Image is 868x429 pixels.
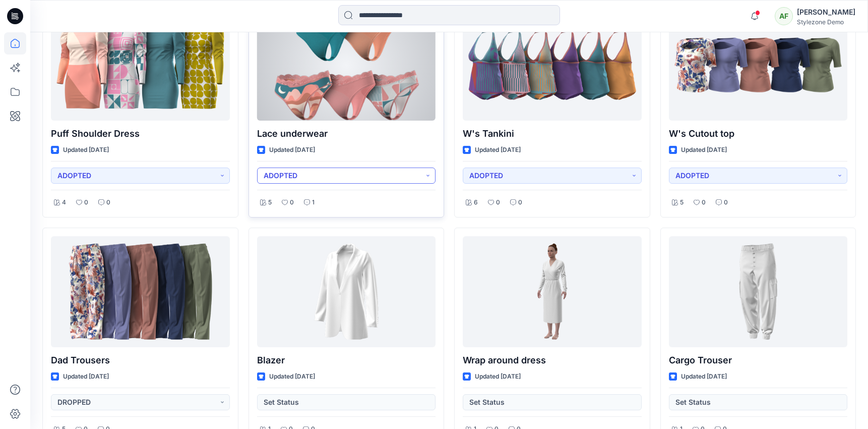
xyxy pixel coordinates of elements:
[681,145,727,155] p: Updated [DATE]
[475,145,521,155] p: Updated [DATE]
[62,197,66,208] p: 4
[51,353,230,367] p: Dad Trousers
[475,371,521,382] p: Updated [DATE]
[312,197,315,208] p: 1
[106,197,110,208] p: 0
[257,353,436,367] p: Blazer
[463,236,642,347] a: Wrap around dress
[290,197,294,208] p: 0
[463,353,642,367] p: Wrap around dress
[702,197,706,208] p: 0
[518,197,522,208] p: 0
[463,127,642,141] p: W's Tankini
[669,353,848,367] p: Cargo Trouser
[681,371,727,382] p: Updated [DATE]
[474,197,478,208] p: 6
[669,236,848,347] a: Cargo Trouser
[496,197,500,208] p: 0
[797,18,855,26] div: Stylezone Demo
[84,197,88,208] p: 0
[51,127,230,141] p: Puff Shoulder Dress
[257,10,436,121] a: Lace underwear
[669,10,848,121] a: W's Cutout top
[724,197,728,208] p: 0
[257,236,436,347] a: Blazer
[775,7,793,25] div: AF
[463,10,642,121] a: W's Tankini
[680,197,684,208] p: 5
[268,197,272,208] p: 5
[257,127,436,141] p: Lace underwear
[797,6,855,18] div: [PERSON_NAME]
[63,145,109,155] p: Updated [DATE]
[669,127,848,141] p: W's Cutout top
[63,371,109,382] p: Updated [DATE]
[51,236,230,347] a: Dad Trousers
[51,10,230,121] a: Puff Shoulder Dress
[269,371,315,382] p: Updated [DATE]
[269,145,315,155] p: Updated [DATE]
